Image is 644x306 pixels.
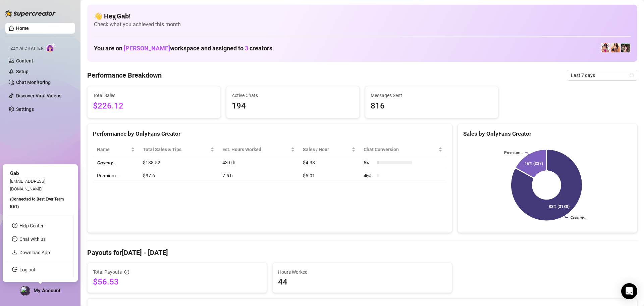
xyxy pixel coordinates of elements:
span: Gab [10,170,19,176]
span: My Account [34,288,60,294]
span: $56.53 [93,276,261,287]
span: (Connected to Best Ever Team BET ) [10,197,64,209]
span: $226.12 [93,100,215,113]
span: Total Payouts [93,268,122,276]
span: Sales / Hour [303,146,350,153]
a: Setup [16,69,29,74]
h4: 👋 Hey, Gab ! [94,11,631,21]
span: info-circle [124,270,129,274]
span: Total Sales & Tips [143,146,209,153]
img: logo-BBDzfeDw.svg [5,10,56,17]
td: $4.38 [299,156,360,169]
a: Discover Viral Videos [16,93,61,98]
span: Izzy AI Chatter [9,45,43,52]
span: [EMAIL_ADDRESS][DOMAIN_NAME] [10,179,45,191]
td: Premium… [93,169,139,182]
td: $5.01 [299,169,360,182]
h1: You are on workspace and assigned to creators [94,45,272,52]
h4: Performance Breakdown [87,71,162,80]
span: Messages Sent [371,92,493,99]
span: 44 [278,276,446,287]
a: Log out [19,267,36,272]
text: Premium… [504,150,523,155]
img: AI Chatter [46,43,56,52]
a: Help Center [19,223,44,228]
span: 6 % [364,159,374,166]
td: 7.5 h [218,169,299,182]
span: Chat Conversion [364,146,437,153]
a: Home [16,26,29,31]
span: 194 [232,100,354,113]
img: JustineFitness [611,43,620,52]
div: Est. Hours Worked [222,146,289,153]
a: Settings [16,106,34,112]
h4: Payouts for [DATE] - [DATE] [87,248,637,257]
span: Check what you achieved this month [94,21,631,28]
span: Last 7 days [571,70,633,80]
li: Log out [7,264,73,275]
img: 𝘾𝙧𝙚𝙖𝙢𝙮 [601,43,610,52]
th: Chat Conversion [360,143,446,156]
td: 43.0 h [218,156,299,169]
th: Name [93,143,139,156]
td: $37.6 [139,169,219,182]
th: Sales / Hour [299,143,360,156]
td: $188.52 [139,156,219,169]
div: Sales by OnlyFans Creator [463,129,632,138]
span: message [12,236,17,242]
span: Hours Worked [278,268,446,276]
th: Total Sales & Tips [139,143,219,156]
div: Open Intercom Messenger [621,283,637,299]
img: Premium [621,43,630,52]
span: Total Sales [93,92,215,99]
a: Chat Monitoring [16,80,51,85]
img: profilePics%2F2wLTlH2VxZcWqpCdE4G8CQS8oCn2.jpeg [20,286,30,296]
td: 𝘾𝙧𝙚𝙖𝙢𝙮… [93,156,139,169]
span: Chat with us [19,236,46,242]
span: 816 [371,100,493,113]
a: Download App [19,250,50,255]
span: 40 % [364,172,374,179]
a: Content [16,58,33,63]
span: 3 [245,45,248,52]
span: Active Chats [232,92,354,99]
span: calendar [630,73,634,77]
span: Name [97,146,129,153]
div: Performance by OnlyFans Creator [93,129,446,138]
span: [PERSON_NAME] [124,45,170,52]
text: 𝘾𝙧𝙚𝙖𝙢𝙮… [570,215,586,220]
